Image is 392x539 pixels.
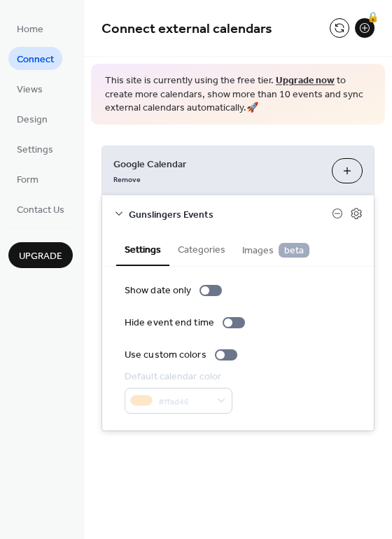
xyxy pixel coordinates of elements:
[113,174,141,184] span: Remove
[234,232,318,265] button: Images beta
[101,15,272,43] span: Connect external calendars
[169,232,234,265] button: Categories
[242,243,309,258] span: Images
[116,232,169,266] button: Settings
[129,207,332,222] span: Gunslingers Events
[8,242,73,268] button: Upgrade
[17,203,64,218] span: Contact Us
[279,243,309,258] span: beta
[125,370,230,384] div: Default calendar color
[8,107,56,130] a: Design
[8,167,47,190] a: Form
[17,83,43,97] span: Views
[276,71,335,90] a: Upgrade now
[17,143,53,157] span: Settings
[8,77,51,100] a: Views
[105,74,371,115] span: This site is currently using the free tier. to create more calendars, show more than 10 events an...
[8,197,73,220] a: Contact Us
[8,17,52,40] a: Home
[8,47,62,70] a: Connect
[17,113,48,127] span: Design
[125,348,206,363] div: Use custom colors
[8,137,62,160] a: Settings
[17,173,38,188] span: Form
[125,316,214,330] div: Hide event end time
[125,283,191,298] div: Show date only
[17,22,43,37] span: Home
[17,52,54,67] span: Connect
[19,249,62,264] span: Upgrade
[113,157,321,171] span: Google Calendar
